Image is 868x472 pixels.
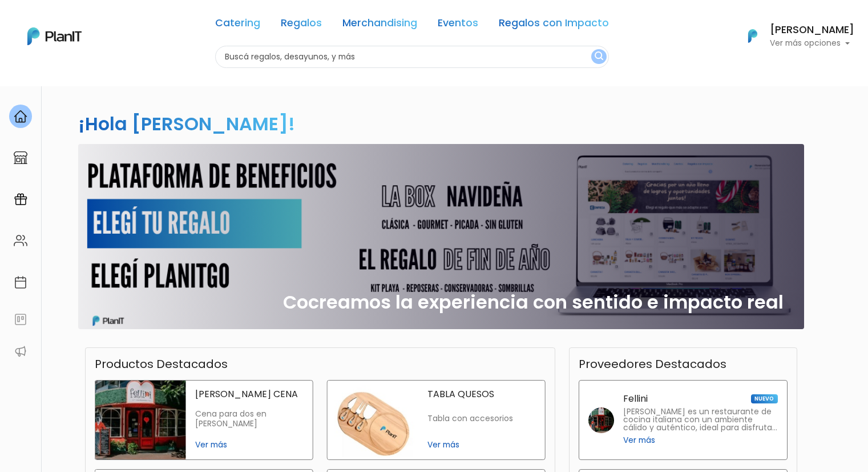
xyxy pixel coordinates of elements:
[770,25,854,35] h6: [PERSON_NAME]
[342,18,417,32] a: Merchandising
[95,381,186,459] img: fellini cena
[281,18,322,32] a: Regalos
[770,39,854,47] p: Ver más opciones
[215,18,260,32] a: Catering
[14,313,27,326] img: feedback-78b5a0c8f98aac82b08bfc38622c3050aee476f2c9584af64705fc4e61158814.svg
[499,18,609,32] a: Regalos con Impacto
[78,111,295,137] h2: ¡Hola [PERSON_NAME]!
[623,394,648,403] p: Fellini
[579,357,726,371] h3: Proveedores Destacados
[283,291,784,313] h2: Cocreamos la experiencia con sentido e impacto real
[14,193,27,206] img: campaigns-02234683943229c281be62815700db0a1741e53638e28bf9629b52c665b00959.svg
[27,27,82,45] img: PlanIt Logo
[733,21,854,51] button: PlanIt Logo [PERSON_NAME] Ver más opciones
[595,51,603,62] img: search_button-432b6d5273f82d61273b3651a40e1bd1b912527efae98b1b7a1b2c0702e16a8d.svg
[588,407,614,433] img: fellini
[14,234,27,247] img: people-662611757002400ad9ed0e3c099ab2801c6687ba6c219adb57efc949bc21e19d.svg
[195,409,304,429] p: Cena para dos en [PERSON_NAME]
[215,46,609,68] input: Buscá regalos, desayunos, y más
[427,390,536,399] p: TABLA QUESOS
[328,381,418,459] img: tabla quesos
[751,394,777,403] span: NUEVO
[740,23,765,49] img: PlanIt Logo
[623,408,778,432] p: [PERSON_NAME] es un restaurante de cocina italiana con un ambiente cálido y auténtico, ideal para...
[427,414,536,423] p: Tabla con accesorios
[195,439,304,451] span: Ver más
[623,434,655,446] span: Ver más
[14,345,27,358] img: partners-52edf745621dab592f3b2c58e3bca9d71375a7ef29c3b500c9f145b62cc070d4.svg
[327,380,546,460] a: tabla quesos TABLA QUESOS Tabla con accesorios Ver más
[579,380,788,460] a: Fellini NUEVO [PERSON_NAME] es un restaurante de cocina italiana con un ambiente cálido y auténti...
[95,357,228,371] h3: Productos Destacados
[427,439,536,451] span: Ver más
[14,151,27,165] img: marketplace-4ceaa7011d94191e9ded77b95e3339b90024bf715f7c57f8cf31f2d8c509eaba.svg
[14,110,27,123] img: home-e721727adea9d79c4d83392d1f703f7f8bce08238fde08b1acbfd93340b81755.svg
[14,275,27,289] img: calendar-87d922413cdce8b2cf7b7f5f62616a5cf9e4887200fb71536465627b3292af00.svg
[95,380,313,460] a: fellini cena [PERSON_NAME] CENA Cena para dos en [PERSON_NAME] Ver más
[438,18,478,32] a: Eventos
[195,390,304,399] p: [PERSON_NAME] CENA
